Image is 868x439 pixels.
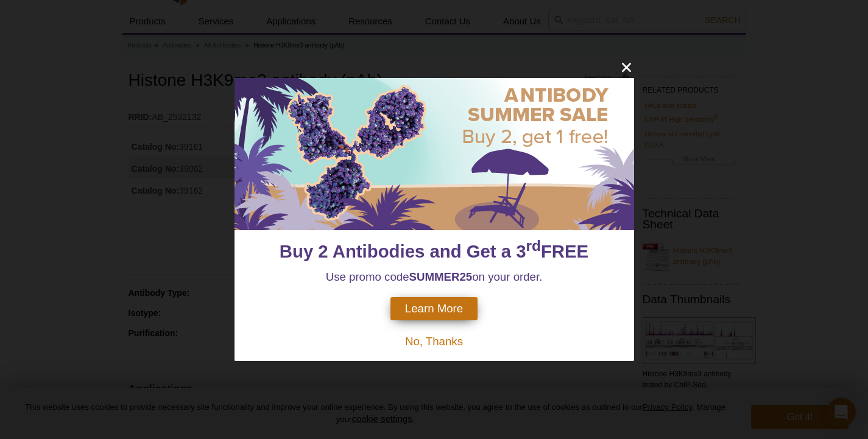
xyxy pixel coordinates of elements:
[405,302,463,315] span: Learn More
[409,270,473,283] strong: SUMMER25
[405,335,463,348] span: No, Thanks
[280,241,588,261] span: Buy 2 Antibodies and Get a 3 FREE
[526,238,541,255] sup: rd
[619,60,634,75] button: close
[326,270,543,283] span: Use promo code on your order.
